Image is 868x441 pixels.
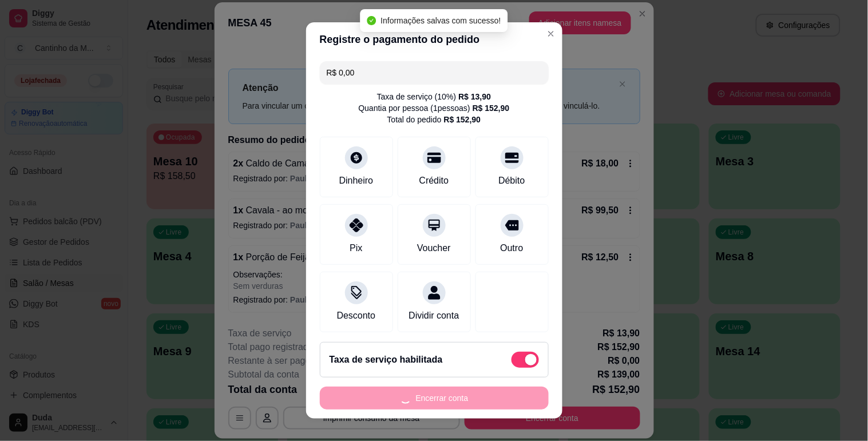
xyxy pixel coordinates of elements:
[409,309,459,323] div: Dividir conta
[381,16,501,25] span: Informações salvas com sucesso!
[339,174,374,188] div: Dinheiro
[359,102,510,114] div: Quantia por pessoa ( 1 pessoas)
[417,241,451,255] div: Voucher
[337,309,376,323] div: Desconto
[473,102,510,114] div: R$ 152,90
[458,91,491,102] div: R$ 13,90
[498,174,525,188] div: Débito
[367,16,376,25] span: check-circle
[444,114,481,125] div: R$ 152,90
[377,91,491,102] div: Taxa de serviço ( 10 %)
[350,241,362,255] div: Pix
[330,353,443,367] h2: Taxa de serviço habilitada
[306,22,562,57] header: Registre o pagamento do pedido
[542,25,560,43] button: Close
[419,174,449,188] div: Crédito
[500,241,523,255] div: Outro
[327,61,542,84] input: Ex.: hambúrguer de cordeiro
[387,114,481,125] div: Total do pedido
